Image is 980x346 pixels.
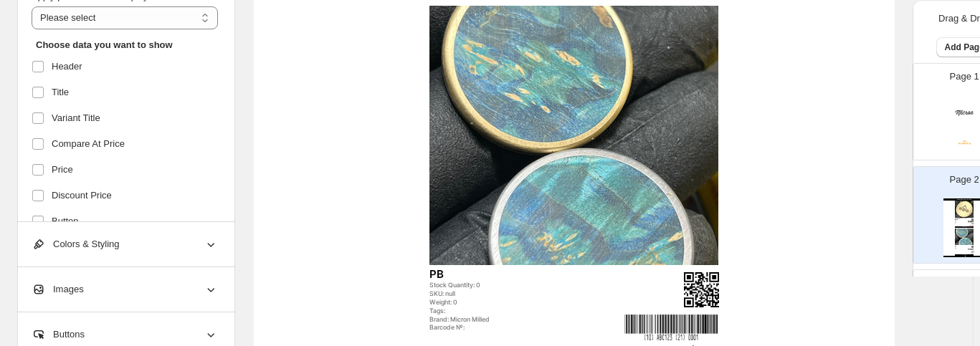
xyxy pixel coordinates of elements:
img: qrcode [971,246,974,248]
div: Weight: 0 [429,299,624,307]
div: PB [955,246,971,246]
div: $ 75.00 [968,226,974,226]
div: Tags: [429,307,624,315]
span: Header [52,60,82,75]
img: barcode [968,221,974,222]
p: Page 3 [950,276,979,290]
div: Standard [PERSON_NAME] Tool/Marker [955,218,971,219]
div: Barcode №: [955,224,968,224]
div: BUY NOW [955,226,974,228]
div: $ null [968,223,974,224]
img: barcode [968,249,974,250]
div: $ null [968,224,974,224]
span: Colors & Styling [32,237,119,251]
h2: Choose data you want to show [36,39,209,53]
span: Button [52,215,79,229]
span: Price [52,163,73,178]
div: Brand: Micron Milled [429,316,624,324]
div: $ null [968,251,974,252]
img: barcode [624,314,718,340]
p: Page 1 [950,69,979,84]
img: primaryImage [955,229,974,246]
span: Discount Price [52,189,112,203]
div: Barcode №: [955,249,968,250]
div: $ 75.00 [968,225,974,226]
div: BUY NOW [955,254,974,256]
div: PB [429,268,677,281]
div: Stock Quantity: 0 [429,282,624,289]
div: $ 0.00 [968,252,974,253]
span: Variant Title [52,112,100,126]
div: SKU: null [429,290,624,298]
img: primaryImage [429,6,718,265]
p: Page 2 [950,173,979,187]
img: primaryImage [955,201,974,218]
div: Alloy: Brass or 303SS [PERSON_NAME] insert w/ engraved or milled logo on back [955,220,968,221]
div: Barcode №: [429,324,624,332]
img: qrcode [684,272,719,307]
span: Images [32,282,84,297]
span: Title [52,86,69,100]
img: qrcode [971,218,974,221]
span: Compare At Price [52,138,125,152]
span: Buttons [32,327,85,342]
